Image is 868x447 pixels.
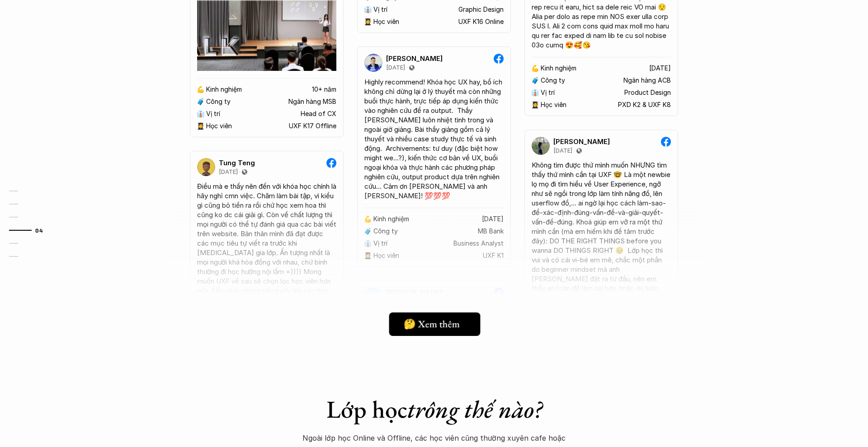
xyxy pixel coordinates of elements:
h1: Lớp học [276,395,592,424]
p: UXF K17 Offline [289,122,336,130]
p: 💪 [197,86,204,93]
p: [PERSON_NAME] [553,138,610,146]
p: 👔 [531,89,539,97]
p: Học viên [206,122,232,130]
p: 👩‍🎓 [197,122,204,130]
p: Product Design [624,89,671,97]
div: Highly recommend! Khóa học UX hay, bổ ích không chỉ dừng lại ở lý thuyết mà còn những buổi thực h... [364,77,504,200]
a: [PERSON_NAME][DATE]Không tìm được thứ mình muốn NHƯNG tìm thấy thứ mình cần tại UXF 🤓 Là một newb... [524,130,678,426]
a: 🤔 Xem thêm [389,312,481,336]
p: Công ty [541,77,565,84]
h5: 🤔 Xem thêm [404,318,460,330]
a: Tung Teng[DATE]Điều mà e thấy nên đến với khóa học chính là hãy nghỉ cmn việc. Chăm làm bài tập, ... [190,151,344,371]
p: Học viên [373,18,399,26]
div: Điều mà e thấy nên đến với khóa học chính là hãy nghỉ cmn việc. Chăm làm bài tập, vì kiểu gì cũng... [197,182,336,305]
p: [DATE] [386,64,405,71]
p: 10+ năm [312,86,336,93]
p: Học viên [541,101,566,109]
p: 👔 [364,6,372,14]
p: Ngân hàng MSB [288,98,336,106]
p: [PERSON_NAME] [386,55,443,63]
p: Vị trí [541,89,555,97]
p: 🧳 [531,77,539,84]
p: 👩‍🎓 [531,101,539,109]
p: Tung Teng [219,159,255,167]
p: Công ty [206,98,231,106]
em: trông thế nào? [407,393,542,425]
p: 👔 [197,110,204,118]
p: 🧳 [197,98,204,106]
p: Kinh nghiệm [206,86,242,93]
p: Graphic Design [458,6,504,14]
p: Ngân hàng ACB [623,77,671,84]
p: UXF K16 Online [458,18,504,26]
p: [DATE] [553,147,572,154]
p: Vị trí [206,110,220,118]
p: PXD K2 & UXF K8 [618,101,671,109]
p: [DATE] [649,65,671,72]
p: [DATE] [219,168,238,176]
p: Head of CX [301,110,336,118]
a: 04 [9,225,52,236]
p: Vị trí [373,6,387,14]
strong: 04 [35,227,43,233]
a: [PERSON_NAME][DATE]Highly recommend! Khóa học UX hay, bổ ích không chỉ dừng lại ở lý thuyết mà cò... [357,47,511,267]
p: 💪 [531,65,539,72]
p: 👩‍🎓 [364,18,372,26]
p: Kinh nghiệm [541,65,576,72]
div: Không tìm được thứ mình muốn NHƯNG tìm thấy thứ mình cần tại UXF 🤓 Là một newbie lọ mọ đi tìm hiể... [532,160,671,359]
